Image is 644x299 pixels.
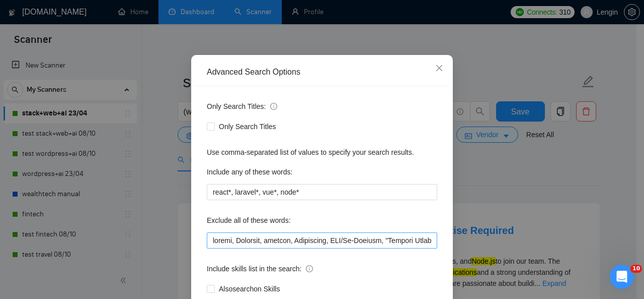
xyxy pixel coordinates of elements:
[207,263,313,274] span: Include skills list in the search:
[215,121,280,132] span: Only Search Titles
[207,147,437,158] div: Use comma-separated list of values to specify your search results.
[207,212,291,228] label: Exclude all of these words:
[435,64,443,72] span: close
[610,265,634,289] iframe: Intercom live chat
[207,67,437,78] div: Advanced Search Options
[630,265,642,273] span: 10
[215,283,284,294] span: Also search on Skills
[270,103,277,110] span: info-circle
[306,265,313,272] span: info-circle
[426,55,453,82] button: Close
[207,101,277,112] span: Only Search Titles:
[207,164,292,180] label: Include any of these words:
